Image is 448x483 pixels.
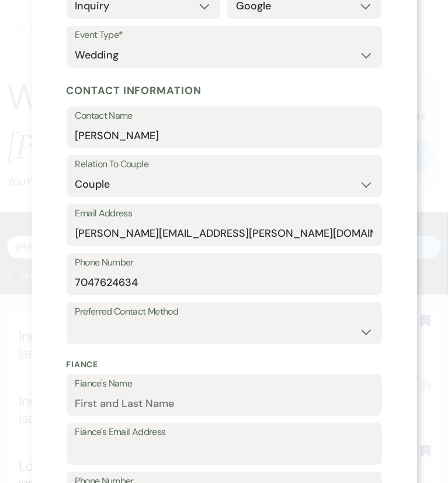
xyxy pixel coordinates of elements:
label: Event Type* [75,27,373,44]
label: Email Address [75,205,373,222]
label: Preferred Contact Method [75,303,373,320]
label: Contact Name [75,108,373,125]
label: Relation To Couple [75,156,373,173]
p: Fiance [67,358,382,371]
input: First and Last Name [75,124,373,147]
label: Phone Number [75,254,373,271]
label: Fiance's Name [75,375,373,392]
h5: Contact Information [67,82,382,99]
input: First and Last Name [75,392,373,415]
label: Fiance's Email Address [75,424,373,441]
